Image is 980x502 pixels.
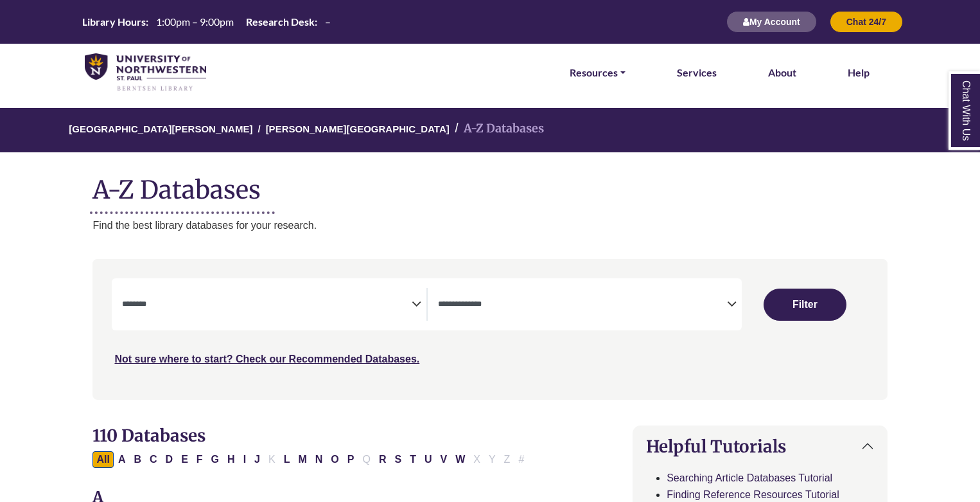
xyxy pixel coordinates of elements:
[92,259,887,399] nav: Search filters
[146,451,161,468] button: Filter Results C
[193,451,207,468] button: Filter Results F
[667,472,832,483] a: Searching Article Databases Tutorial
[223,451,239,468] button: Filter Results H
[266,121,450,134] a: [PERSON_NAME][GEOGRAPHIC_DATA]
[92,451,113,468] button: All
[280,451,294,468] button: Filter Results L
[92,165,887,204] h1: A-Z Databases
[77,15,149,28] th: Library Hours:
[92,453,529,464] div: Alpha-list to filter by first letter of database name
[240,451,250,468] button: Filter Results I
[570,64,626,81] a: Resources
[764,289,846,321] button: Submit for Search Results
[375,451,390,468] button: Filter Results R
[77,15,336,30] a: Hours Today
[114,451,130,468] button: Filter Results A
[114,354,419,364] a: Not sure where to start? Check our Recommended Databases.
[726,11,817,33] button: My Account
[390,451,405,468] button: Filter Results S
[69,121,252,134] a: [GEOGRAPHIC_DATA][PERSON_NAME]
[677,64,717,81] a: Services
[92,217,887,234] p: Find the best library databases for your research.
[92,425,206,446] span: 110 Databases
[207,451,223,468] button: Filter Results G
[830,11,903,33] button: Chat 24/7
[122,300,411,310] textarea: Search
[768,64,796,81] a: About
[162,451,177,468] button: Filter Results D
[726,16,817,27] a: My Account
[85,53,206,92] img: library_home
[294,451,310,468] button: Filter Results M
[130,451,145,468] button: Filter Results B
[406,451,420,468] button: Filter Results T
[667,489,839,500] a: Finding Reference Resources Tutorial
[848,64,870,81] a: Help
[421,451,436,468] button: Filter Results U
[177,451,192,468] button: Filter Results E
[450,120,544,138] li: A-Z Databases
[241,15,318,28] th: Research Desk:
[311,451,327,468] button: Filter Results N
[92,108,887,152] nav: breadcrumb
[344,451,358,468] button: Filter Results P
[327,451,342,468] button: Filter Results O
[633,426,886,467] button: Helpful Tutorials
[250,451,264,468] button: Filter Results J
[77,15,336,27] table: Hours Today
[325,15,331,28] span: –
[156,15,234,28] span: 1:00pm – 9:00pm
[830,16,903,27] a: Chat 24/7
[436,451,451,468] button: Filter Results V
[438,300,727,310] textarea: Search
[451,451,469,468] button: Filter Results W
